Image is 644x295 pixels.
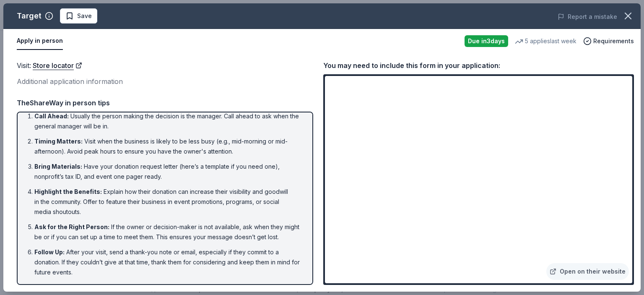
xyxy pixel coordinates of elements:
[60,8,97,23] button: Save
[465,35,508,47] div: Due in 3 days
[515,36,576,46] div: 5 applies last week
[34,223,109,230] span: Ask for the Right Person :
[17,60,313,71] div: Visit :
[34,163,82,170] span: Bring Materials :
[17,9,42,23] div: Target
[593,36,634,46] span: Requirements
[17,76,313,87] div: Additional application information
[34,187,301,217] li: Explain how their donation can increase their visibility and goodwill in the community. Offer to ...
[77,11,92,21] span: Save
[34,111,301,131] li: Usually the person making the decision is the manager. Call ahead to ask when the general manager...
[34,248,65,256] span: Follow Up :
[34,112,69,120] span: Call Ahead :
[34,136,301,157] li: Visit when the business is likely to be less busy (e.g., mid-morning or mid-afternoon). Avoid pea...
[34,222,301,242] li: If the owner or decision-maker is not available, ask when they might be or if you can set up a ti...
[34,138,83,145] span: Timing Matters :
[323,60,634,71] div: You may need to include this form in your application:
[33,60,82,71] a: Store locator
[34,162,301,182] li: Have your donation request letter (here’s a template if you need one), nonprofit’s tax ID, and ev...
[17,32,63,50] button: Apply in person
[546,263,629,280] a: Open on their website
[583,36,634,46] button: Requirements
[558,12,617,22] button: Report a mistake
[34,247,301,277] li: After your visit, send a thank-you note or email, especially if they commit to a donation. If the...
[34,188,102,195] span: Highlight the Benefits :
[17,97,313,108] div: TheShareWay in person tips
